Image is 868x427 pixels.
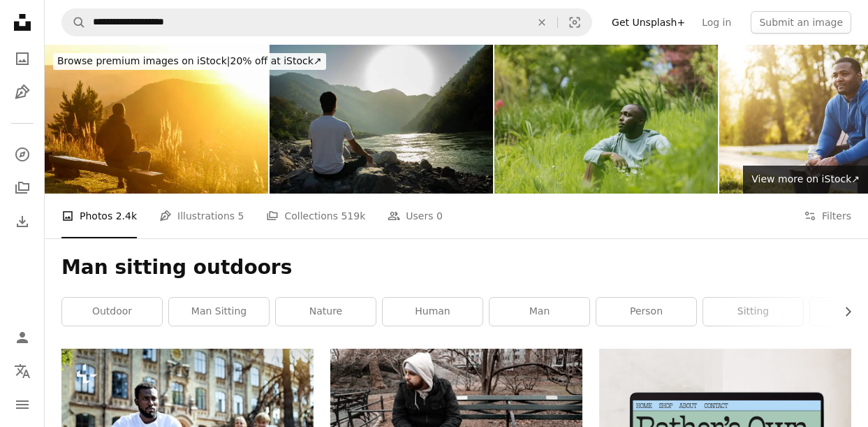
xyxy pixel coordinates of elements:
a: Illustrations 5 [159,194,244,238]
span: 0 [436,208,443,224]
a: Users 0 [388,194,443,238]
a: Log in / Sign up [8,324,36,352]
h1: Man sitting outdoors [61,255,851,280]
span: Browse premium images on iStock | [57,55,230,66]
a: person [596,298,696,326]
button: Filters [804,194,851,238]
a: View more on iStock↗ [743,166,868,194]
img: Young man meditating on rocks at lakeshore during vacation [270,45,493,194]
span: 519k [341,208,365,224]
button: Clear [527,9,557,36]
img: Contemplating Deep Thoughts [494,45,718,194]
span: View more on iStock ↗ [751,173,860,184]
button: Menu [8,391,36,419]
button: Search Unsplash [62,9,86,36]
a: Collections [8,174,36,202]
a: Photos [8,45,36,73]
a: Browse premium images on iStock|20% off at iStock↗ [45,45,334,78]
button: scroll list to the right [835,298,851,326]
a: nature [276,298,376,326]
a: Download History [8,208,36,236]
img: Rear View Of Woman Sitting On Mountain Against Sky During Sunset [45,45,268,194]
a: man [490,298,589,326]
a: Log in [693,11,740,34]
a: Collections 519k [266,194,365,238]
a: sitting [703,298,803,326]
a: man sitting [169,298,269,326]
a: human [383,298,483,326]
div: 20% off at iStock ↗ [53,53,326,70]
span: 5 [238,208,244,224]
a: outdoor [62,298,162,326]
a: Illustrations [8,78,36,106]
a: Get Unsplash+ [603,11,693,34]
form: Find visuals sitewide [61,8,592,36]
button: Submit an image [751,11,851,34]
button: Language [8,357,36,385]
a: Explore [8,140,36,168]
button: Visual search [558,9,591,36]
